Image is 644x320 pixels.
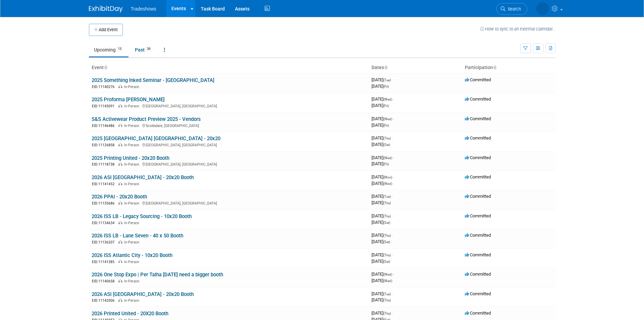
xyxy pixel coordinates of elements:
[89,24,123,36] button: Add Event
[372,77,393,82] span: [DATE]
[383,98,392,101] span: (Wed)
[372,123,389,128] span: [DATE]
[465,213,491,218] span: Committed
[372,155,394,160] span: [DATE]
[392,77,393,82] span: -
[92,97,165,103] a: 2025 Proforma [PERSON_NAME]
[383,214,391,218] span: (Thu)
[92,161,366,167] div: [GEOGRAPHIC_DATA], [GEOGRAPHIC_DATA]
[383,162,389,166] span: (Fri)
[383,292,391,296] span: (Tue)
[393,116,394,121] span: -
[92,299,117,302] span: EID: 11142006
[465,97,491,102] span: Committed
[465,233,491,238] span: Committed
[145,46,152,51] span: 36
[505,6,521,12] span: Search
[130,43,158,56] a: Past36
[118,240,122,243] img: In-Person Event
[372,194,393,199] span: [DATE]
[124,260,141,264] span: In-Person
[493,65,496,70] a: Sort by Participation Type
[92,233,183,239] a: 2026 ISS LB - Lane Seven - 40 x 50 Booth
[383,312,391,315] span: (Thu)
[92,155,169,161] a: 2025 Printing United - 20x20 Booth
[92,116,201,122] a: S&S Activewear Product Preview 2025 - Vendors
[465,77,491,82] span: Committed
[372,220,390,225] span: [DATE]
[383,78,391,82] span: (Tue)
[480,26,555,31] a: How to sync to an external calendar...
[393,155,394,160] span: -
[372,103,389,108] span: [DATE]
[369,62,462,73] th: Dates
[383,298,391,302] span: (Thu)
[465,311,491,316] span: Committed
[465,252,491,257] span: Committed
[124,85,141,89] span: In-Person
[124,279,141,283] span: In-Person
[118,143,122,146] img: In-Person Event
[372,142,390,147] span: [DATE]
[393,174,394,179] span: -
[92,194,147,200] a: 2026 PPAI - 20x20 Booth
[372,200,391,205] span: [DATE]
[372,161,389,166] span: [DATE]
[383,182,392,186] span: (Wed)
[124,143,141,147] span: In-Person
[383,104,389,108] span: (Fri)
[104,65,107,70] a: Sort by Event Name
[465,194,491,199] span: Committed
[118,221,122,224] img: In-Person Event
[372,311,393,316] span: [DATE]
[92,124,117,128] span: EID: 11146486
[372,116,394,121] span: [DATE]
[383,195,391,198] span: (Tue)
[92,200,366,206] div: [GEOGRAPHIC_DATA], [GEOGRAPHIC_DATA]
[89,43,128,56] a: Upcoming13
[118,124,122,127] img: In-Person Event
[393,97,394,102] span: -
[92,201,117,205] span: EID: 11135686
[118,104,122,107] img: In-Person Event
[92,77,214,83] a: 2025 Something Inked Seminar - [GEOGRAPHIC_DATA]
[383,117,392,121] span: (Wed)
[116,46,123,51] span: 13
[118,260,122,263] img: In-Person Event
[372,174,394,179] span: [DATE]
[372,291,393,296] span: [DATE]
[392,213,393,218] span: -
[384,65,387,70] a: Sort by Start Date
[118,201,122,205] img: In-Person Event
[465,174,491,179] span: Committed
[124,298,141,303] span: In-Person
[124,201,141,206] span: In-Person
[392,194,393,199] span: -
[372,297,391,302] span: [DATE]
[383,175,392,179] span: (Mon)
[465,272,491,277] span: Committed
[124,124,141,128] span: In-Person
[383,201,391,205] span: (Thu)
[465,155,491,160] span: Committed
[383,253,391,257] span: (Thu)
[392,233,393,238] span: -
[92,174,194,180] a: 2026 ASI [GEOGRAPHIC_DATA] - 20x20 Booth
[372,239,390,244] span: [DATE]
[118,298,122,302] img: In-Person Event
[89,6,123,13] img: ExhibitDay
[92,135,220,142] a: 2025 [GEOGRAPHIC_DATA] [GEOGRAPHIC_DATA] - 20x20
[92,279,117,283] span: EID: 11140658
[92,104,117,108] span: EID: 11145091
[92,85,117,89] span: EID: 11140276
[92,221,117,225] span: EID: 11134634
[92,182,117,186] span: EID: 11141452
[465,291,491,296] span: Committed
[92,142,366,148] div: [GEOGRAPHIC_DATA], [GEOGRAPHIC_DATA]
[392,291,393,296] span: -
[496,3,527,15] a: Search
[124,182,141,186] span: In-Person
[392,311,393,316] span: -
[465,135,491,141] span: Committed
[372,233,393,238] span: [DATE]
